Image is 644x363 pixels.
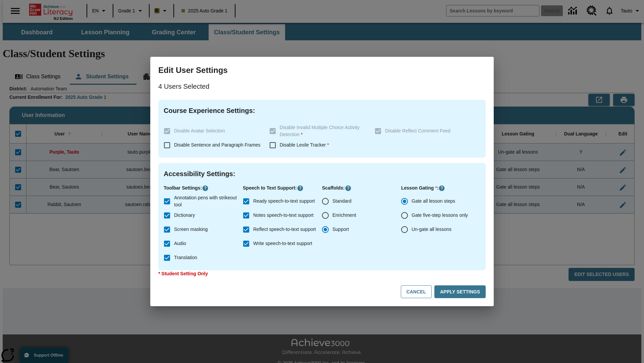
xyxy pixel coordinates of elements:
p: Speech to Text Support : [243,185,322,192]
span: Reflect speech-to-text support [253,226,316,233]
span: Notes speech-to-text support [253,212,314,219]
p: Scaffolds : [322,185,401,192]
span: Audio [174,240,186,247]
span: Disable Invalid Multiple Choice Activity Detection [280,125,360,137]
span: Dictionary [174,212,195,219]
h4: Course Experience Settings : [164,105,480,116]
label: These settings are specific to individual classes. To see these settings or make changes, please ... [371,124,475,138]
span: Enrichment [332,212,356,219]
span: Translation [174,254,197,261]
button: Cancel [401,285,432,298]
span: Disable Sentence and Paragraph Frames [174,142,261,148]
p: 4 Users Selected [158,81,486,92]
h4: Accessibility Settings : [164,168,480,179]
span: Standard [332,198,352,205]
p: Toolbar Settings : [164,185,243,192]
button: Apply Settings [434,285,486,298]
span: Write speech-to-text support [253,240,312,247]
p: * Student Setting Only [158,270,486,277]
span: Gate five-step lessons only [412,212,468,219]
span: Ready speech-to-text support [253,198,315,205]
button: Click here to know more about [202,185,209,192]
button: Click here to know more about [438,185,445,192]
label: These settings are specific to individual classes. To see these settings or make changes, please ... [160,124,264,138]
span: Support [332,226,349,233]
p: Lesson Gating : [401,185,480,192]
span: Screen masking [174,226,208,233]
h3: Edit User Settings [158,65,486,76]
button: Click here to know more about [297,185,304,192]
label: These settings are specific to individual classes. To see these settings or make changes, please ... [266,124,370,138]
span: Un-gate all lessons [412,226,451,233]
span: Annotation pens with strikeout tool [174,194,237,208]
span: Gate all lesson steps [412,198,455,205]
span: Disable Lexile Tracker [280,142,329,148]
span: Disable Reflect Comment Feed [385,128,450,133]
span: Disable Avatar Selection [174,128,225,133]
button: Click here to know more about [345,185,352,192]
